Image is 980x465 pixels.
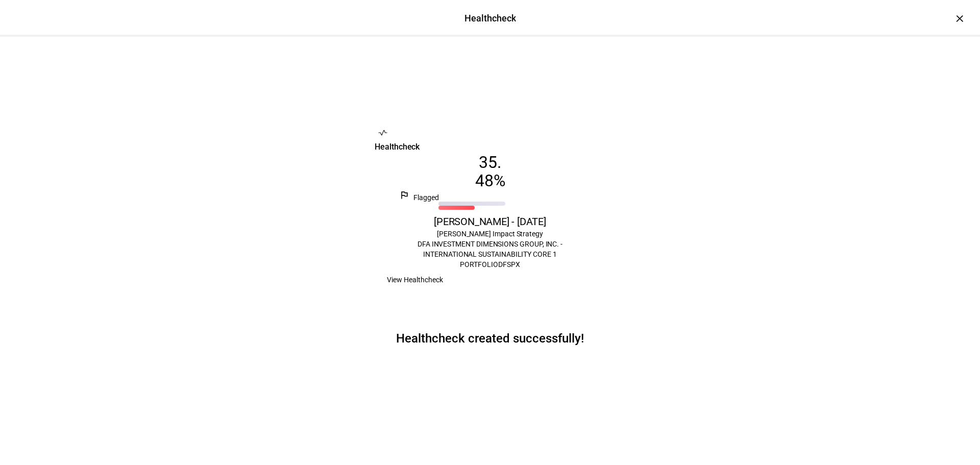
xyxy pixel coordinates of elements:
div: [PERSON_NAME] - [DATE] [375,214,605,229]
div: × [951,10,968,27]
mat-icon: outlined_flag [399,190,409,200]
span: % [494,172,505,190]
span: DFSPX [498,260,520,268]
span: . [497,153,501,172]
p: Healthcheck created successfully! [396,330,584,347]
span: View Healthcheck [387,270,443,290]
span: Flagged [413,193,439,202]
mat-icon: vital_signs [378,128,388,138]
span: 48 [475,172,494,190]
div: [PERSON_NAME] Impact Strategy [399,229,581,239]
span: DFA INVESTMENT DIMENSIONS GROUP, INC. - INTERNATIONAL SUSTAINABILITY CORE 1 PORTFOLIO [418,240,562,268]
div: Healthcheck [375,141,605,153]
div: Healthcheck [464,12,516,25]
button: View Healthcheck [375,270,455,290]
span: 35 [479,153,497,172]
